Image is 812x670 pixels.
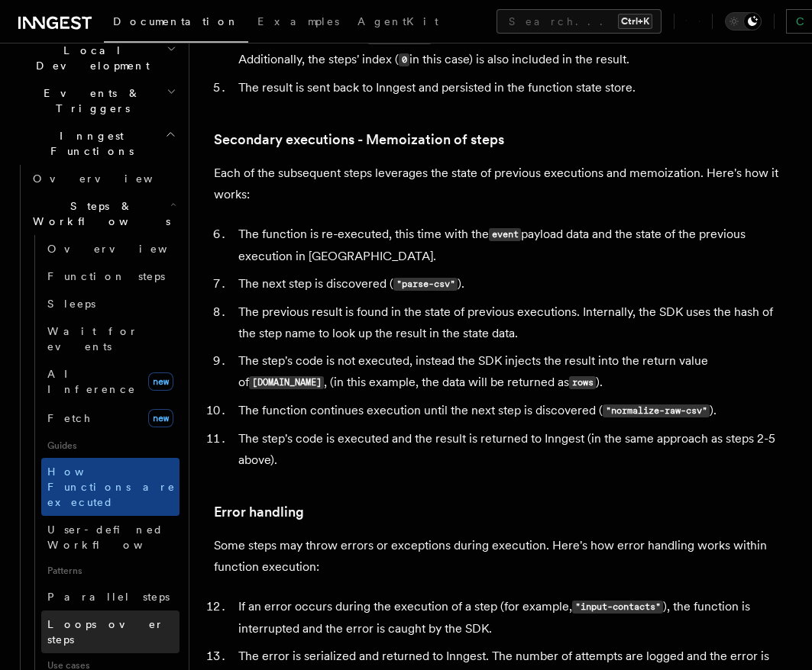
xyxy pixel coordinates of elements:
[113,15,239,27] span: Documentation
[41,403,180,433] a: Fetchnew
[27,192,180,235] button: Steps & Workflows
[12,85,167,116] span: Events & Triggers
[41,235,180,263] a: Overview
[12,43,167,73] span: Local Development
[12,122,180,165] button: Inngest Functions
[47,618,164,646] span: Loops over steps
[148,409,173,427] span: new
[248,5,348,41] a: Examples
[47,243,205,255] span: Overview
[234,350,788,394] li: The step's code is not executed, instead the SDK injects the result into the return value of , (i...
[569,376,596,389] code: rows
[41,516,180,559] a: User-defined Workflows
[214,501,304,523] a: Error handling
[47,325,138,353] span: Wait for events
[257,15,339,27] span: Examples
[497,9,662,34] button: Search...Ctrl+K
[47,591,170,603] span: Parallel steps
[47,270,165,282] span: Function steps
[572,601,663,614] code: "input-contacts"
[148,372,173,391] span: new
[603,404,710,417] code: "normalize-raw-csv"
[399,53,409,66] code: 0
[357,15,438,27] span: AgentKit
[214,535,788,578] p: Some steps may throw errors or exceptions during execution. Here's how error handling works withi...
[27,165,180,192] a: Overview
[41,559,180,583] span: Patterns
[41,458,180,516] a: How Functions are executed
[104,5,248,43] a: Documentation
[41,360,180,403] a: AI Inferencenew
[234,273,788,295] li: The next step is discovered ( ).
[234,27,788,71] li: Internally, the step's ID ( ) is hashed as the state identifier to be used in future executions. ...
[214,129,504,150] a: Secondary executions - Memoization of steps
[33,172,190,185] span: Overview
[489,228,521,241] code: event
[41,433,180,458] span: Guides
[234,428,788,471] li: The step's code is executed and the result is returned to Inngest (in the same approach as steps ...
[214,163,788,205] p: Each of the subsequent steps leverages the state of previous executions and memoization. Here's h...
[47,412,92,424] span: Fetch
[47,368,136,395] span: AI Inference
[234,224,788,267] li: The function is re-executed, this time with the payload data and the state of the previous execut...
[47,298,95,310] span: Sleeps
[47,523,185,551] span: User-defined Workflows
[234,301,788,344] li: The previous result is found in the state of previous executions. Internally, the SDK uses the ha...
[47,465,176,508] span: How Functions are executed
[41,263,180,290] a: Function steps
[12,79,180,122] button: Events & Triggers
[234,77,788,98] li: The result is sent back to Inngest and persisted in the function state store.
[249,376,324,389] code: [DOMAIN_NAME]
[41,290,180,317] a: Sleeps
[725,12,762,31] button: Toggle dark mode
[234,400,788,422] li: The function continues execution until the next step is discovered ( ).
[27,198,170,229] span: Steps & Workflows
[393,278,458,291] code: "parse-csv"
[41,317,180,360] a: Wait for events
[348,5,448,41] a: AgentKit
[41,583,180,610] a: Parallel steps
[41,610,180,653] a: Loops over steps
[12,37,180,79] button: Local Development
[618,14,652,29] kbd: Ctrl+K
[234,596,788,639] li: If an error occurs during the execution of a step (for example, ), the function is interrupted an...
[12,128,165,159] span: Inngest Functions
